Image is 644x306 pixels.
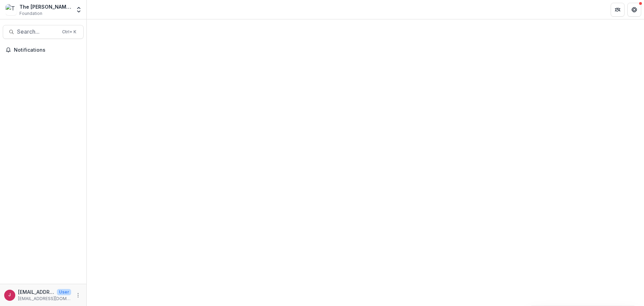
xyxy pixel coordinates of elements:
[19,3,71,10] div: The [PERSON_NAME] Foundation
[18,288,54,296] p: [EMAIL_ADDRESS][DOMAIN_NAME]
[61,28,78,36] div: Ctrl + K
[3,25,84,39] button: Search...
[17,28,58,35] span: Search...
[9,293,11,297] div: jcline@bolickfoundation.org
[90,5,119,15] nav: breadcrumb
[627,3,641,17] button: Get Help
[18,296,71,302] p: [EMAIL_ADDRESS][DOMAIN_NAME]
[3,44,84,56] button: Notifications
[74,3,84,17] button: Open entity switcher
[14,47,81,53] span: Notifications
[6,4,17,15] img: The Bolick Foundation
[19,10,42,17] span: Foundation
[74,291,82,299] button: More
[57,289,71,295] p: User
[611,3,625,17] button: Partners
